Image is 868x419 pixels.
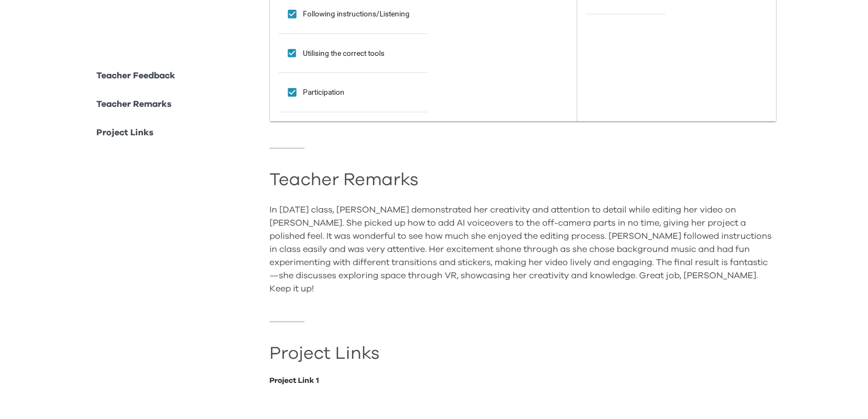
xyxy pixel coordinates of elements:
span: Utilising the correct tools [303,48,384,59]
p: Teacher Feedback [96,69,175,82]
h2: Project Links [269,348,777,359]
a: Project Link 1 [269,377,777,384]
span: Following instructions/Listening [303,8,410,20]
h2: Teacher Remarks [269,175,777,186]
span: Participation [303,87,344,98]
p: Project Links [96,126,153,139]
p: Teacher Remarks [96,97,171,111]
div: In [DATE] class, [PERSON_NAME] demonstrated her creativity and attention to detail while editing ... [269,203,777,295]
